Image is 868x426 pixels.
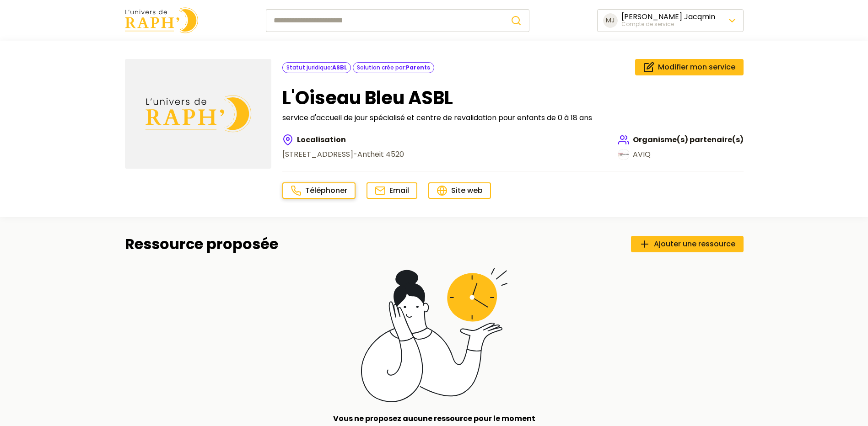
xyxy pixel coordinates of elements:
p: service d'accueil de jour spécialisé et centre de revalidation pour enfants de 0 à 18 ans [282,112,744,123]
span: Téléphoner [305,185,347,196]
span: [PERSON_NAME] [621,11,682,22]
img: Univers de Raph logo [125,7,198,33]
span: Ajouter une ressource [654,239,735,250]
span: Site web [451,185,483,196]
a: Téléphoner [282,182,356,199]
span: MJ [603,13,618,28]
a: Modifier mon service [635,59,744,75]
h3: Localisation [282,134,404,145]
strong: Parents [406,64,430,71]
div: Statut juridique : [282,62,351,73]
h3: Ressource proposée [125,235,278,253]
address: [STREET_ADDRESS] - Antheit 4520 [282,149,404,160]
span: AVIQ [633,149,651,160]
span: Email [389,185,409,196]
button: MJ[PERSON_NAME] JacqminCompte de service [597,9,744,32]
h3: Organisme(s) partenaire(s) [618,134,744,145]
strong: ASBL [332,64,347,71]
span: Modifier mon service [658,62,735,73]
img: L'Oiseau Bleu ASBL [125,59,271,169]
a: Site web [428,182,491,199]
div: Solution crée par : [353,62,434,73]
img: AVIQ [618,149,629,160]
span: Jacqmin [684,11,715,22]
button: Rechercher [503,9,529,32]
p: Vous ne proposez aucune ressource pour le moment [317,413,551,424]
a: Email [367,182,417,199]
div: Compte de service [621,21,715,28]
a: Ajouter une ressource [631,236,744,252]
h1: L'Oiseau Bleu ASBL [282,87,744,109]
